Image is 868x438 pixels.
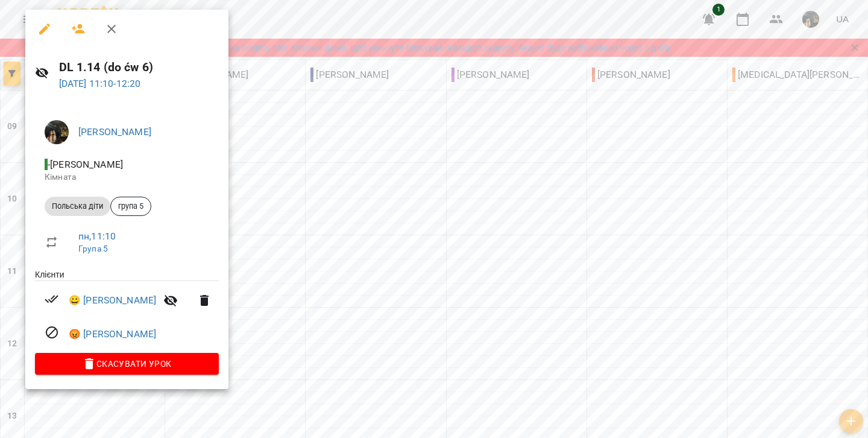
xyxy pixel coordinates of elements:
ul: Клієнти [35,268,219,353]
a: пн , 11:10 [78,230,116,242]
a: 😀 [PERSON_NAME] [69,293,156,308]
button: Скасувати Урок [35,353,219,375]
span: група 5 [111,201,151,212]
img: 5701ce26c8a38a6089bfb9008418fba1.jpg [45,120,69,144]
a: 😡 [PERSON_NAME] [69,327,156,341]
a: [DATE] 11:10-12:20 [59,78,141,89]
a: Група 5 [78,244,108,253]
p: Кімната [45,171,209,183]
span: - [PERSON_NAME] [45,159,125,170]
h6: DL 1.14 (do ćw 6) [59,58,219,77]
span: Польська діти [45,201,110,212]
svg: Візит скасовано [45,325,59,340]
span: Скасувати Урок [45,357,209,371]
svg: Візит сплачено [45,292,59,306]
a: [PERSON_NAME] [78,126,151,138]
div: група 5 [110,197,151,216]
